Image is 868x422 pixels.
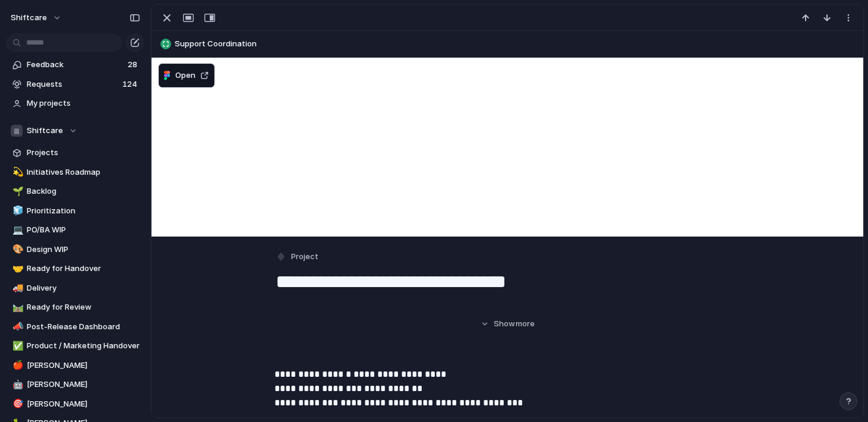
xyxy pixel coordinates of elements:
[6,395,144,413] a: 🎯[PERSON_NAME]
[6,221,144,239] a: 💻PO/BA WIP
[291,251,318,263] span: Project
[11,263,23,275] button: 🤝
[12,243,21,256] div: 🎨
[27,301,140,313] span: Ready for Review
[27,398,140,410] span: [PERSON_NAME]
[27,321,140,333] span: Post-Release Dashboard
[175,70,195,81] span: Open
[11,301,23,313] button: 🛤️
[6,318,144,336] a: 📣Post-Release Dashboard
[516,318,535,330] span: more
[27,147,140,159] span: Projects
[11,360,23,371] button: 🍎
[5,8,68,27] button: shiftcare
[11,379,23,390] button: 🤖
[27,263,140,275] span: Ready for Handover
[11,340,23,352] button: ✅
[12,262,21,276] div: 🤝
[27,166,140,178] span: Initiatives Roadmap
[12,301,21,314] div: 🛤️
[128,59,140,71] span: 28
[27,282,140,294] span: Delivery
[11,224,23,236] button: 💻
[6,357,144,374] a: 🍎[PERSON_NAME]
[6,122,144,140] button: Shiftcare
[27,360,140,371] span: [PERSON_NAME]
[274,313,740,335] button: Showmore
[273,248,322,266] button: Project
[11,321,23,333] button: 📣
[27,97,140,109] span: My projects
[11,185,23,197] button: 🌱
[12,185,21,199] div: 🌱
[159,64,214,87] button: Open
[6,75,144,93] a: Requests124
[27,125,63,137] span: Shiftcare
[27,59,124,71] span: Feedback
[11,244,23,256] button: 🎨
[12,320,21,333] div: 📣
[11,282,23,294] button: 🚚
[6,144,144,162] a: Projects
[27,185,140,197] span: Backlog
[12,378,21,392] div: 🤖
[6,95,144,112] a: My projects
[12,204,21,218] div: 🧊
[11,205,23,217] button: 🧊
[12,339,21,353] div: ✅
[6,337,144,355] a: ✅Product / Marketing Handover
[11,12,47,24] span: shiftcare
[11,398,23,410] button: 🎯
[12,223,21,237] div: 💻
[6,202,144,220] a: 🧊Prioritization
[6,241,144,259] a: 🎨Design WIP
[122,78,140,90] span: 124
[6,182,144,200] a: 🌱Backlog
[27,78,119,90] span: Requests
[27,205,140,217] span: Prioritization
[157,34,858,53] button: Support Coordination
[6,56,144,74] a: Feedback28
[12,165,21,179] div: 💫
[6,376,144,393] a: 🤖[PERSON_NAME]
[27,244,140,256] span: Design WIP
[12,397,21,411] div: 🎯
[12,281,21,295] div: 🚚
[27,340,140,352] span: Product / Marketing Handover
[6,298,144,316] a: 🛤️Ready for Review
[175,38,858,50] span: Support Coordination
[12,358,21,372] div: 🍎
[494,318,515,330] span: Show
[27,379,140,390] span: [PERSON_NAME]
[6,163,144,181] a: 💫Initiatives Roadmap
[6,260,144,278] a: 🤝Ready for Handover
[11,166,23,178] button: 💫
[27,224,140,236] span: PO/BA WIP
[6,279,144,297] a: 🚚Delivery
